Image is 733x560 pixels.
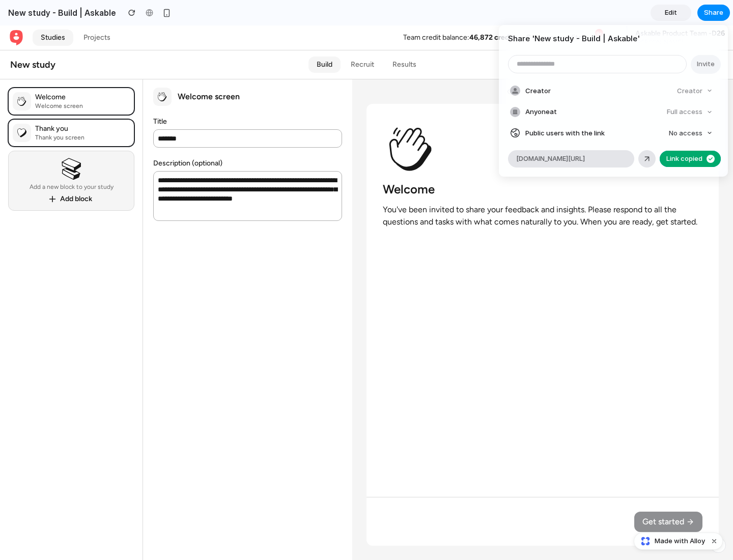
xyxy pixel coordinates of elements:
div: Thank you [35,99,84,108]
div: Welcome screen [178,66,240,76]
div: [DOMAIN_NAME][URL] [508,150,634,167]
p: You've been invited to share your feedback and insights. Please respond to all the questions and ... [383,178,702,203]
button: New study [2,31,243,47]
a: Welcome [8,62,134,90]
span: Public users with the link [525,128,605,138]
div: New study [10,33,55,45]
h4: Share ' New study - Build | Askable ' [508,33,719,45]
a: Results [384,31,425,47]
div: WelcomeWelcome screen [8,62,134,90]
div: Welcome screen [35,76,83,85]
label: Description (optional) [153,134,222,142]
div: Welcome [35,67,83,76]
button: No access [665,126,717,141]
header: Participant preview [366,62,719,70]
div: Thank youThank you screen [8,94,134,121]
button: Add a new block to your studyAdd block [8,125,134,185]
button: 9+ [588,4,604,20]
a: Studies [33,4,73,20]
button: Get more credits [522,4,586,20]
a: Projects [75,4,119,20]
div: Thank you screen [35,108,84,116]
span: [DOMAIN_NAME][URL] [516,154,585,164]
a: Thank you [8,94,134,121]
div: Team credit balance: [403,8,469,17]
strong: 46,872 credits [469,8,518,16]
span: No access [669,128,702,138]
span: Creator [525,86,551,96]
div: Draft [613,35,640,44]
a: Back [8,4,24,20]
div: Add a new block to your study [30,158,114,164]
a: Preview [660,31,702,47]
div: Add block [60,169,92,178]
button: Copy link [660,151,721,167]
a: Build [308,31,341,47]
span: Anyone at [525,107,557,117]
span: Copy link [682,154,711,164]
span: [PERSON_NAME] [635,13,725,21]
span: Askable Product Team -D26 [635,4,725,13]
h3: Welcome [383,156,435,172]
div: 9+ [595,3,604,12]
span: Get more credits [526,8,582,17]
button: Askable Product Team -D26[PERSON_NAME] [627,1,733,24]
label: Title [153,93,167,100]
a: Recruit [343,31,382,47]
